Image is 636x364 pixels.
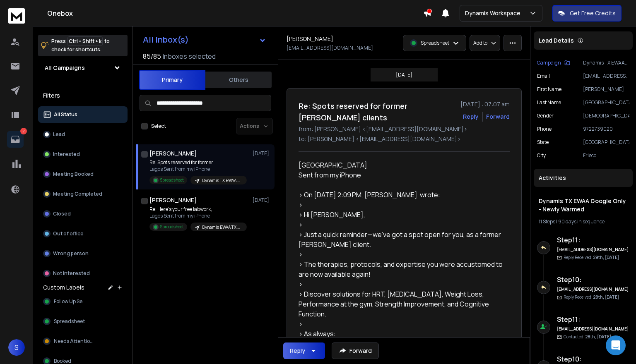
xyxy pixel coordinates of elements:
[253,150,271,157] p: [DATE]
[149,149,197,158] h1: [PERSON_NAME]
[163,51,216,61] h3: Inboxes selected
[38,146,128,163] button: Interested
[583,126,629,132] p: 9722739020
[299,100,455,123] h1: Re: Spots reserved for former [PERSON_NAME] clients
[38,206,128,222] button: Closed
[473,40,487,46] p: Add to
[537,60,570,66] button: Campaign
[537,73,550,79] p: Email
[299,135,510,143] p: to: [PERSON_NAME] <[EMAIL_ADDRESS][DOMAIN_NAME]>
[539,197,628,213] h1: Dynamis TX EWAA Google Only - Newly Warmed
[43,283,84,292] h3: Custom Labels
[151,123,166,129] label: Select
[54,338,93,345] span: Needs Attention
[149,206,247,213] p: Re: Here's your free labwork,
[149,166,247,172] p: Lagos Sent from my iPhone
[54,318,85,325] span: Spreadsheet
[38,313,128,330] button: Spreadsheet
[583,86,629,93] p: [PERSON_NAME]
[290,347,305,355] div: Reply
[20,128,27,134] p: 7
[53,270,90,277] p: Not Interested
[38,106,128,123] button: All Status
[537,126,552,132] p: Phone
[8,339,25,356] button: S
[38,293,128,310] button: Follow Up Sent
[557,326,629,332] h6: [EMAIL_ADDRESS][DOMAIN_NAME]
[539,218,555,225] span: 11 Steps
[202,224,242,230] p: Dynamis EWAA TX OUTLOOK + OTHERs ESPS
[149,213,247,219] p: Lagos Sent from my iPhone
[583,152,629,159] p: Frisco
[38,225,128,242] button: Out of office
[53,230,84,237] p: Out of office
[54,111,77,118] p: All Status
[557,275,629,285] h6: Step 10 :
[537,139,549,146] p: State
[139,70,205,90] button: Primary
[53,250,89,257] p: Wrong person
[67,36,103,46] span: Ctrl + Shift + k
[583,73,629,79] p: [EMAIL_ADDRESS][DOMAIN_NAME]
[557,286,629,292] h6: [EMAIL_ADDRESS][DOMAIN_NAME]
[583,99,629,106] p: [GEOGRAPHIC_DATA]
[583,113,629,119] p: [DEMOGRAPHIC_DATA]
[557,314,629,324] h6: Step 11 :
[283,342,325,359] button: Reply
[564,254,619,261] p: Reply Received
[287,45,373,51] p: [EMAIL_ADDRESS][DOMAIN_NAME]
[47,8,423,18] h1: Onebox
[143,51,161,61] span: 85 / 85
[558,218,605,225] span: 90 days in sequence
[143,36,189,44] h1: All Inbox(s)
[421,40,449,46] p: Spreadsheet
[299,125,510,133] p: from: [PERSON_NAME] <[EMAIL_ADDRESS][DOMAIN_NAME]>
[149,196,197,204] h1: [PERSON_NAME]
[583,139,629,146] p: [GEOGRAPHIC_DATA]
[160,177,184,183] p: Spreadsheet
[202,177,242,184] p: Dynamis TX EWAA Google Only - Newly Warmed
[460,100,510,108] p: [DATE] : 07:07 am
[7,131,24,148] a: 7
[38,186,128,202] button: Meeting Completed
[463,113,479,121] button: Reply
[557,235,629,245] h6: Step 11 :
[38,90,128,101] h3: Filters
[51,37,110,54] p: Press to check for shortcuts.
[539,218,628,225] div: |
[38,166,128,182] button: Meeting Booked
[38,60,128,76] button: All Campaigns
[54,298,88,305] span: Follow Up Sent
[53,131,65,138] p: Lead
[557,247,629,253] h6: [EMAIL_ADDRESS][DOMAIN_NAME]
[593,254,619,260] span: 29th, [DATE]
[537,60,561,66] p: Campaign
[205,71,272,89] button: Others
[38,245,128,262] button: Wrong person
[45,64,85,72] h1: All Campaigns
[136,31,273,48] button: All Inbox(s)
[552,5,622,22] button: Get Free Credits
[486,113,510,121] div: Forward
[539,36,574,45] p: Lead Details
[564,294,619,300] p: Reply Received
[38,265,128,282] button: Not Interested
[53,211,71,217] p: Closed
[585,334,611,340] span: 28th, [DATE]
[583,60,629,66] p: Dynamis TX EWAA Google Only - Newly Warmed
[38,126,128,143] button: Lead
[53,151,80,158] p: Interested
[537,86,561,93] p: First Name
[537,113,554,119] p: Gender
[593,294,619,300] span: 28th, [DATE]
[8,8,25,24] img: logo
[253,197,271,204] p: [DATE]
[332,342,379,359] button: Forward
[570,9,616,17] p: Get Free Credits
[38,333,128,350] button: Needs Attention
[53,171,94,177] p: Meeting Booked
[396,72,412,78] p: [DATE]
